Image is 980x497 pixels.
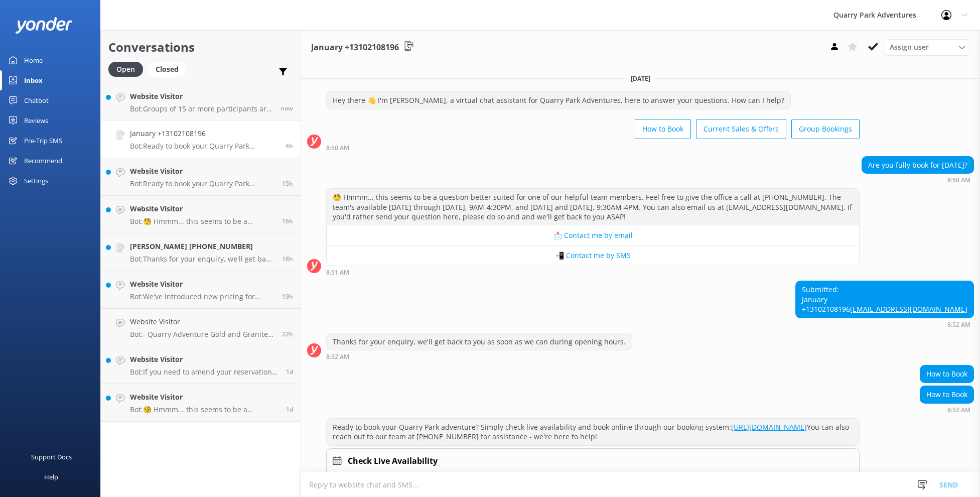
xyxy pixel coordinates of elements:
[130,142,278,151] p: Bot: Ready to book your Quarry Park adventure? Simply check live availability and book online thr...
[130,179,274,188] p: Bot: Ready to book your Quarry Park adventure? Simply check live availability and book online thr...
[24,171,48,191] div: Settings
[281,104,293,112] span: Sep 02 2025 01:20pm (UTC -07:00) America/Tijuana
[920,386,973,403] div: How to Book
[850,304,967,314] a: [EMAIL_ADDRESS][DOMAIN_NAME]
[130,203,274,214] h4: Website Visitor
[130,279,274,290] h4: Website Visitor
[791,119,860,139] button: Group Bookings
[148,63,191,74] a: Closed
[108,62,143,77] div: Open
[130,316,274,327] h4: Website Visitor
[44,467,58,487] div: Help
[130,166,274,177] h4: Website Visitor
[130,392,278,403] h4: Website Visitor
[731,422,807,432] a: [URL][DOMAIN_NAME]
[920,365,973,383] div: How to Book
[327,189,859,225] div: 🧐 Hmmm... this seems to be a question better suited for one of our helpful team members. Feel fre...
[282,330,293,338] span: Sep 01 2025 02:46pm (UTC -07:00) America/Tijuana
[282,217,293,225] span: Sep 01 2025 08:28pm (UTC -07:00) America/Tijuana
[15,17,73,34] img: yonder-white-logo.png
[130,91,273,102] h4: Website Visitor
[24,90,49,110] div: Chatbot
[885,39,970,55] div: Assign User
[326,144,860,151] div: Sep 02 2025 08:50am (UTC -07:00) America/Tijuana
[101,271,301,309] a: Website VisitorBot:We've introduced new pricing for adventures now through [DATE], with HUGE disc...
[282,255,293,263] span: Sep 01 2025 06:25pm (UTC -07:00) America/Tijuana
[795,321,974,328] div: Sep 02 2025 08:52am (UTC -07:00) America/Tijuana
[130,128,278,139] h4: January +13102108196
[101,120,301,158] a: January +13102108196Bot:Ready to book your Quarry Park adventure? Simply check live availability ...
[796,281,973,318] div: Submitted: January +13102108196
[24,110,48,131] div: Reviews
[24,131,62,151] div: Pre-Trip SMS
[311,41,399,54] h3: January +13102108196
[24,151,62,171] div: Recommend
[326,270,349,276] strong: 8:51 AM
[101,196,301,233] a: Website VisitorBot:🧐 Hmmm... this seems to be a question better suited for one of our helpful tea...
[286,367,293,376] span: Sep 01 2025 11:24am (UTC -07:00) America/Tijuana
[327,225,859,245] button: 📩 Contact me by email
[148,62,186,77] div: Closed
[130,217,274,226] p: Bot: 🧐 Hmmm... this seems to be a question better suited for one of our helpful team members. Fee...
[947,407,970,413] strong: 8:52 AM
[947,177,970,183] strong: 8:50 AM
[130,292,274,301] p: Bot: We've introduced new pricing for adventures now through [DATE], with HUGE discounts and a NE...
[326,354,349,360] strong: 8:52 AM
[327,92,790,109] div: Hey there 👋 I'm [PERSON_NAME], a virtual chat assistant for Quarry Park Adventures, here to answe...
[130,241,274,252] h4: [PERSON_NAME] [PHONE_NUMBER]
[130,405,278,414] p: Bot: 🧐 Hmmm... this seems to be a question better suited for one of our helpful team members. Fee...
[101,158,301,196] a: Website VisitorBot:Ready to book your Quarry Park adventure? Simply check live availability and b...
[130,104,273,113] p: Bot: Groups of 15 or more participants are eligible for discounted pricing. For more information ...
[327,419,859,445] div: Ready to book your Quarry Park adventure? Simply check live availability and book online through ...
[282,292,293,301] span: Sep 01 2025 05:37pm (UTC -07:00) America/Tijuana
[326,269,860,276] div: Sep 02 2025 08:51am (UTC -07:00) America/Tijuana
[862,176,974,183] div: Sep 02 2025 08:50am (UTC -07:00) America/Tijuana
[326,353,632,360] div: Sep 02 2025 08:52am (UTC -07:00) America/Tijuana
[625,74,656,83] span: [DATE]
[327,333,632,350] div: Thanks for your enquiry, we'll get back to you as soon as we can during opening hours.
[101,346,301,384] a: Website VisitorBot:If you need to amend your reservation, please contact the Quarry Park team at ...
[348,455,438,468] h4: Check Live Availability
[24,70,43,90] div: Inbox
[286,142,293,150] span: Sep 02 2025 08:52am (UTC -07:00) America/Tijuana
[108,63,148,74] a: Open
[130,367,278,377] p: Bot: If you need to amend your reservation, please contact the Quarry Park team at [PHONE_NUMBER]...
[130,255,274,264] p: Bot: Thanks for your enquiry, we'll get back to you as soon as we can during opening hours.
[101,233,301,271] a: [PERSON_NAME] [PHONE_NUMBER]Bot:Thanks for your enquiry, we'll get back to you as soon as we can ...
[326,145,349,151] strong: 8:50 AM
[101,83,301,120] a: Website VisitorBot:Groups of 15 or more participants are eligible for discounted pricing. For mor...
[24,50,43,70] div: Home
[286,405,293,414] span: Sep 01 2025 07:28am (UTC -07:00) America/Tijuana
[31,447,72,467] div: Support Docs
[920,406,974,413] div: Sep 02 2025 08:52am (UTC -07:00) America/Tijuana
[862,157,973,174] div: Are you fully book for [DATE]?
[101,309,301,346] a: Website VisitorBot:- Quarry Adventure Gold and Granite tickets have a Kid price for guests ages [...
[696,119,786,139] button: Current Sales & Offers
[130,330,274,339] p: Bot: - Quarry Adventure Gold and Granite tickets have a Kid price for guests ages [DEMOGRAPHIC_DA...
[327,245,859,266] button: 📲 Contact me by SMS
[635,119,691,139] button: How to Book
[108,38,293,57] h2: Conversations
[947,322,970,328] strong: 8:52 AM
[130,354,278,365] h4: Website Visitor
[282,179,293,188] span: Sep 01 2025 09:27pm (UTC -07:00) America/Tijuana
[101,384,301,422] a: Website VisitorBot:🧐 Hmmm... this seems to be a question better suited for one of our helpful tea...
[890,42,929,53] span: Assign user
